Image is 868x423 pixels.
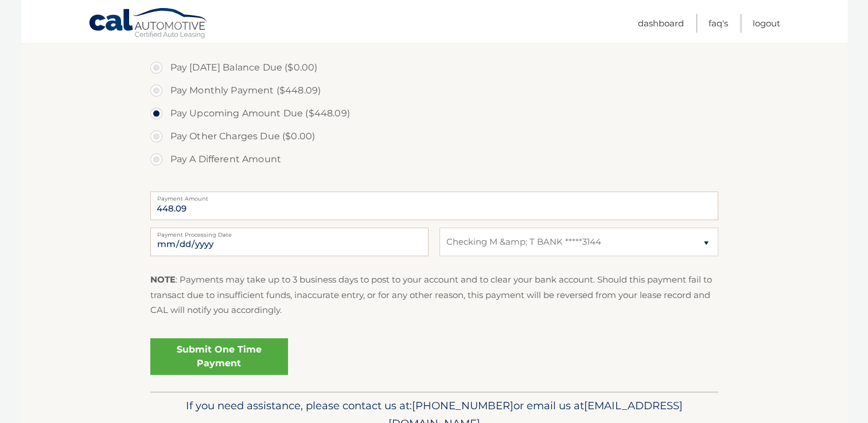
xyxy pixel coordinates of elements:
label: Payment Amount [150,191,718,201]
a: Submit One Time Payment [150,338,288,375]
label: Pay Monthly Payment ($448.09) [150,79,718,102]
label: Payment Processing Date [150,228,429,237]
label: Pay Upcoming Amount Due ($448.09) [150,102,718,125]
strong: NOTE [150,274,176,285]
p: : Payments may take up to 3 business days to post to your account and to clear your bank account.... [150,272,718,318]
a: Dashboard [638,14,684,33]
a: FAQ's [709,14,728,33]
input: Payment Date [150,228,429,256]
a: Logout [753,14,780,33]
span: [PHONE_NUMBER] [412,399,513,412]
a: Cal Automotive [88,7,209,41]
label: Pay A Different Amount [150,148,718,171]
label: Pay [DATE] Balance Due ($0.00) [150,56,718,79]
input: Payment Amount [150,191,718,220]
label: Pay Other Charges Due ($0.00) [150,125,718,148]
